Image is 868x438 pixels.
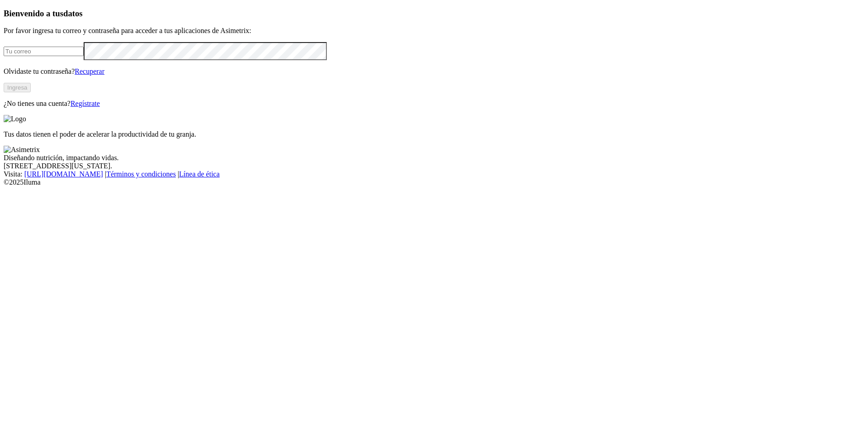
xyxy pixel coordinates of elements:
p: Por favor ingresa tu correo y contraseña para acceder a tus aplicaciones de Asimetrix: [4,27,864,35]
div: [STREET_ADDRESS][US_STATE]. [4,162,864,170]
div: Diseñando nutrición, impactando vidas. [4,154,864,162]
p: ¿No tienes una cuenta? [4,100,864,108]
a: [URL][DOMAIN_NAME] [24,170,103,178]
img: Logo [4,115,26,123]
a: Línea de ética [179,170,220,178]
div: Visita : | | [4,170,864,178]
a: Recuperar [75,67,104,75]
span: datos [63,9,83,18]
h3: Bienvenido a tus [4,9,864,19]
input: Tu correo [4,47,84,56]
div: © 2025 Iluma [4,178,864,186]
p: Olvidaste tu contraseña? [4,67,864,76]
button: Ingresa [4,83,31,92]
p: Tus datos tienen el poder de acelerar la productividad de tu granja. [4,130,864,138]
a: Términos y condiciones [106,170,176,178]
img: Asimetrix [4,146,40,154]
a: Regístrate [71,100,100,107]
